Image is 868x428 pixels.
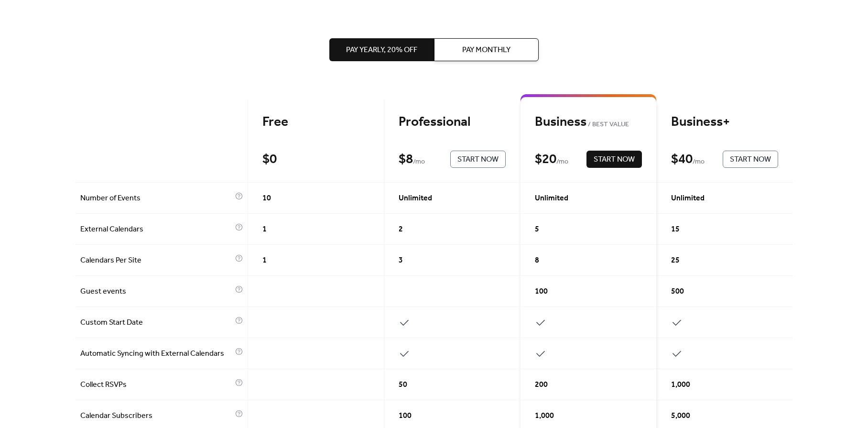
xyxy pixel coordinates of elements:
[535,224,539,235] span: 5
[671,255,680,266] span: 25
[693,156,705,168] span: / mo
[535,286,548,297] span: 100
[262,255,267,266] span: 1
[671,193,705,204] span: Unlimited
[556,156,568,168] span: / mo
[80,224,233,235] span: External Calendars
[80,348,233,360] span: Automatic Syncing with External Calendars
[671,151,693,168] div: $ 40
[80,193,233,204] span: Number of Events
[671,286,684,297] span: 500
[535,114,642,131] div: Business
[346,44,417,56] span: Pay Yearly, 20% off
[671,410,690,422] span: 5,000
[723,151,778,168] button: Start Now
[462,44,510,56] span: Pay Monthly
[262,151,277,168] div: $ 0
[535,151,556,168] div: $ 20
[671,224,680,235] span: 15
[535,379,548,391] span: 200
[80,286,233,297] span: Guest events
[457,154,499,165] span: Start Now
[399,114,506,131] div: Professional
[450,151,506,168] button: Start Now
[671,379,690,391] span: 1,000
[586,119,629,131] span: BEST VALUE
[262,114,369,131] div: Free
[594,154,635,165] span: Start Now
[535,410,554,422] span: 1,000
[80,379,233,391] span: Collect RSVPs
[262,224,267,235] span: 1
[535,193,568,204] span: Unlimited
[399,151,413,168] div: $ 8
[399,193,432,204] span: Unlimited
[80,255,233,266] span: Calendars Per Site
[80,410,233,422] span: Calendar Subscribers
[671,114,778,131] div: Business+
[80,317,233,329] span: Custom Start Date
[329,38,434,61] button: Pay Yearly, 20% off
[434,38,539,61] button: Pay Monthly
[535,255,539,266] span: 8
[413,156,425,168] span: / mo
[586,151,642,168] button: Start Now
[399,379,407,391] span: 50
[399,224,403,235] span: 2
[399,255,403,266] span: 3
[399,410,412,422] span: 100
[730,154,771,165] span: Start Now
[262,193,271,204] span: 10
